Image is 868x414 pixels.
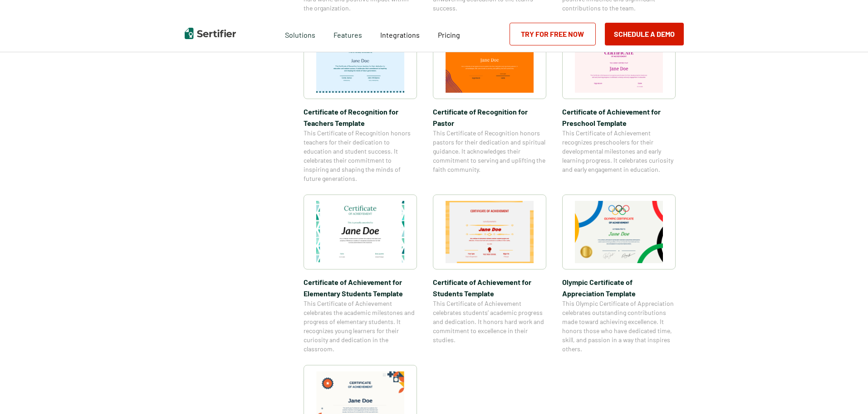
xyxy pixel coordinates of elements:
span: Pricing [438,30,460,39]
span: This Certificate of Achievement celebrates students’ academic progress and dedication. It honors ... [433,299,546,344]
span: Certificate of Achievement for Elementary Students Template [304,276,417,299]
a: Integrations [380,28,420,40]
img: Certificate of Achievement for Elementary Students Template [316,201,404,263]
img: Certificate of Recognition for Pastor [446,30,534,93]
img: Olympic Certificate of Appreciation​ Template [575,201,663,263]
span: Solutions [285,28,315,40]
span: This Olympic Certificate of Appreciation celebrates outstanding contributions made toward achievi... [562,299,676,354]
a: Certificate of Achievement for Elementary Students TemplateCertificate of Achievement for Element... [304,195,417,354]
a: Olympic Certificate of Appreciation​ TemplateOlympic Certificate of Appreciation​ TemplateThis Ol... [562,195,676,354]
a: Certificate of Recognition for PastorCertificate of Recognition for PastorThis Certificate of Rec... [433,24,546,183]
span: Certificate of Achievement for Preschool Template [562,106,676,129]
a: Certificate of Achievement for Preschool TemplateCertificate of Achievement for Preschool Templat... [562,24,676,183]
img: Sertifier | Digital Credentialing Platform [185,28,236,39]
span: Certificate of Recognition for Pastor [433,106,546,129]
span: Integrations [380,30,420,39]
span: Certificate of Achievement for Students Template [433,276,546,299]
a: Certificate of Achievement for Students TemplateCertificate of Achievement for Students TemplateT... [433,195,546,354]
span: This Certificate of Recognition honors pastors for their dedication and spiritual guidance. It ac... [433,129,546,174]
span: This Certificate of Achievement recognizes preschoolers for their developmental milestones and ea... [562,129,676,174]
a: Try for Free Now [510,23,596,45]
img: Certificate of Achievement for Preschool Template [575,30,663,93]
span: Olympic Certificate of Appreciation​ Template [562,276,676,299]
button: Schedule a Demo [605,23,684,45]
img: Certificate of Achievement for Students Template [446,201,534,263]
span: Features [333,28,362,40]
span: This Certificate of Recognition honors teachers for their dedication to education and student suc... [304,129,417,183]
span: Certificate of Recognition for Teachers Template [304,106,417,129]
img: Certificate of Recognition for Teachers Template [316,30,404,93]
a: Pricing [438,28,460,40]
a: Certificate of Recognition for Teachers TemplateCertificate of Recognition for Teachers TemplateT... [304,24,417,183]
span: This Certificate of Achievement celebrates the academic milestones and progress of elementary stu... [304,299,417,354]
